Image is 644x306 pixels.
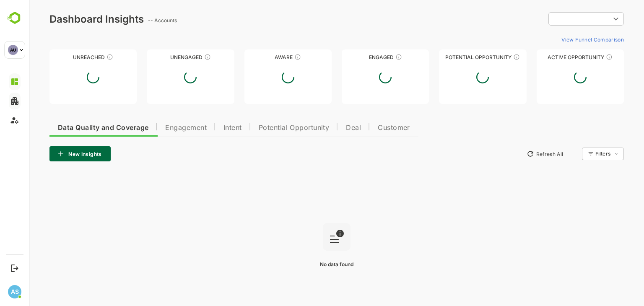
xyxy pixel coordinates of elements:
div: These accounts are MQAs and can be passed on to Inside Sales [484,54,491,60]
div: Filters [566,150,581,157]
button: New Insights [20,146,81,161]
span: Customer [348,124,381,131]
div: Engaged [312,54,400,60]
button: View Funnel Comparison [529,33,595,46]
span: Engagement [136,124,177,131]
div: AS [8,285,21,298]
span: Data Quality and Coverage [29,124,119,131]
button: Logout [9,262,20,274]
div: These accounts have not been engaged with for a defined time period [77,54,84,60]
div: ​ [519,11,595,26]
ag: -- Accounts [119,17,150,23]
span: No data found [291,261,324,267]
div: Potential Opportunity [410,54,497,60]
span: Potential Opportunity [229,124,300,131]
span: Intent [194,124,213,131]
span: Deal [317,124,332,131]
div: These accounts have not shown enough engagement and need nurturing [175,54,182,60]
div: Aware [215,54,302,60]
img: dwsdsf.jpg [4,10,26,26]
div: Unengaged [117,54,205,60]
div: Dashboard Insights [20,13,114,25]
div: Active Opportunity [507,54,595,60]
button: Refresh All [493,147,538,161]
div: Filters [565,146,595,161]
div: Unreached [20,54,107,60]
div: These accounts have just entered the buying cycle and need further nurturing [265,54,272,60]
div: These accounts are warm, further nurturing would qualify them to MQAs [366,54,373,60]
div: AU [8,45,18,55]
div: These accounts have open opportunities which might be at any of the Sales Stages [576,54,583,60]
